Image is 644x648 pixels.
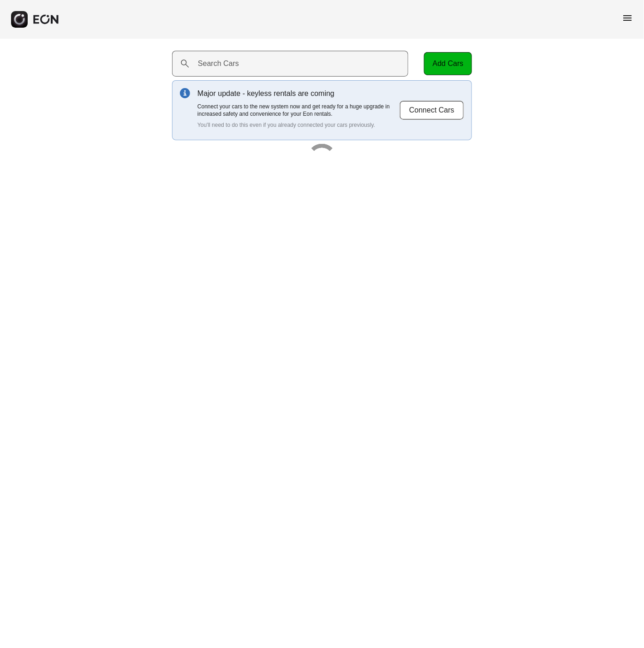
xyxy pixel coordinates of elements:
button: Add Cars [424,52,472,75]
p: Connect your cars to the new system now and get ready for a huge upgrade in increased safety and ... [197,103,400,118]
img: info [180,88,190,98]
p: You'll need to do this even if you already connected your cars previously. [197,121,400,129]
p: Major update - keyless rentals are coming [197,88,400,99]
button: Connect Cars [400,101,464,120]
label: Search Cars [198,58,239,69]
span: menu [622,12,633,24]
